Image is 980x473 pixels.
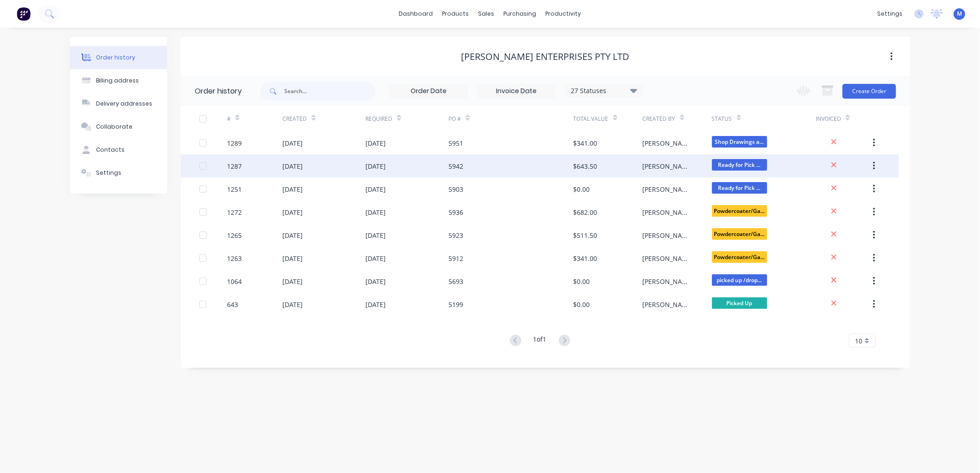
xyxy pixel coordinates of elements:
[712,251,767,263] span: Powdercoater/Ga...
[643,300,693,309] div: [PERSON_NAME]
[282,106,365,131] div: Created
[282,300,303,309] div: [DATE]
[643,207,693,217] div: [PERSON_NAME]
[70,161,167,184] button: Settings
[70,92,167,115] button: Delivery addresses
[365,184,386,194] div: [DATE]
[712,228,767,240] span: Powdercoater/Ga...
[365,300,386,309] div: [DATE]
[855,336,862,346] span: 10
[227,115,231,123] div: #
[574,161,598,171] div: $643.50
[574,300,590,309] div: $0.00
[461,51,630,62] div: [PERSON_NAME] Enterprises PTY LTD
[643,161,693,171] div: [PERSON_NAME]
[227,138,242,148] div: 1289
[282,161,303,171] div: [DATE]
[282,277,303,286] div: [DATE]
[70,69,167,92] button: Billing address
[227,300,238,309] div: 643
[96,169,121,177] div: Settings
[282,231,303,240] div: [DATE]
[499,7,541,21] div: purchasing
[574,115,609,123] div: Total Value
[872,7,907,21] div: settings
[574,254,598,263] div: $341.00
[365,138,386,148] div: [DATE]
[574,231,598,240] div: $511.50
[843,84,896,99] button: Create Order
[643,115,675,123] div: Created By
[365,277,386,286] div: [DATE]
[712,106,816,131] div: Status
[282,115,307,123] div: Created
[70,46,167,69] button: Order history
[282,184,303,194] div: [DATE]
[533,334,547,348] div: 1 of 1
[474,7,499,21] div: sales
[227,161,242,171] div: 1287
[227,184,242,194] div: 1251
[574,277,590,286] div: $0.00
[96,100,152,108] div: Delivery addresses
[282,138,303,148] div: [DATE]
[574,138,598,148] div: $341.00
[712,159,767,171] span: Ready for Pick ...
[438,7,474,21] div: products
[448,254,463,263] div: 5912
[712,297,767,309] span: Picked Up
[643,254,693,263] div: [PERSON_NAME]
[478,84,555,98] input: Invoice Date
[365,115,392,123] div: Required
[448,106,573,131] div: PO #
[448,138,463,148] div: 5951
[448,300,463,309] div: 5199
[96,77,139,85] div: Billing address
[70,138,167,161] button: Contacts
[448,277,463,286] div: 5693
[643,138,693,148] div: [PERSON_NAME]
[712,274,767,286] span: picked up /drop...
[643,277,693,286] div: [PERSON_NAME]
[390,84,467,98] input: Order Date
[712,205,767,217] span: Powdercoater/Ga...
[816,115,841,123] div: Invoiced
[816,106,871,131] div: Invoiced
[643,106,712,131] div: Created By
[574,207,598,217] div: $682.00
[96,146,125,154] div: Contacts
[227,106,282,131] div: #
[712,182,767,194] span: Ready for Pick ...
[574,106,643,131] div: Total Value
[227,207,242,217] div: 1272
[365,254,386,263] div: [DATE]
[70,115,167,138] button: Collaborate
[448,231,463,240] div: 5923
[565,86,643,96] div: 27 Statuses
[365,106,448,131] div: Required
[365,207,386,217] div: [DATE]
[712,136,767,148] span: Shop Drawings a...
[227,254,242,263] div: 1263
[394,7,438,21] a: dashboard
[96,53,135,62] div: Order history
[365,231,386,240] div: [DATE]
[227,277,242,286] div: 1064
[282,207,303,217] div: [DATE]
[365,161,386,171] div: [DATE]
[282,254,303,263] div: [DATE]
[448,161,463,171] div: 5942
[227,231,242,240] div: 1265
[284,82,376,101] input: Search...
[448,184,463,194] div: 5903
[17,7,30,21] img: Factory
[643,231,693,240] div: [PERSON_NAME]
[96,123,132,131] div: Collaborate
[574,184,590,194] div: $0.00
[195,86,242,97] div: Order history
[643,184,693,194] div: [PERSON_NAME]
[541,7,586,21] div: productivity
[957,10,962,18] span: M
[448,207,463,217] div: 5936
[712,115,732,123] div: Status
